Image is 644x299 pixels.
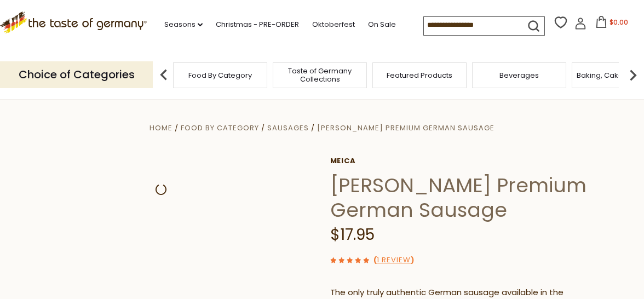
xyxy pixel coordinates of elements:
a: Seasons [164,19,203,31]
img: previous arrow [153,64,175,86]
span: $0.00 [610,18,628,27]
a: Beverages [499,71,539,79]
h1: [PERSON_NAME] Premium German Sausage [330,173,636,222]
a: Christmas - PRE-ORDER [216,19,299,31]
a: 1 Review [377,255,411,266]
a: Food By Category [181,123,259,133]
a: Taste of Germany Collections [276,67,364,83]
a: Featured Products [387,71,452,79]
a: Meica [330,157,636,165]
a: Sausages [267,123,309,133]
span: ( ) [373,255,414,265]
a: Oktoberfest [312,19,355,31]
button: $0.00 [589,16,635,32]
a: On Sale [368,19,396,31]
img: next arrow [622,64,644,86]
a: [PERSON_NAME] Premium German Sausage [317,123,495,133]
span: $17.95 [330,224,375,245]
a: Home [150,123,173,133]
a: Food By Category [188,71,252,79]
